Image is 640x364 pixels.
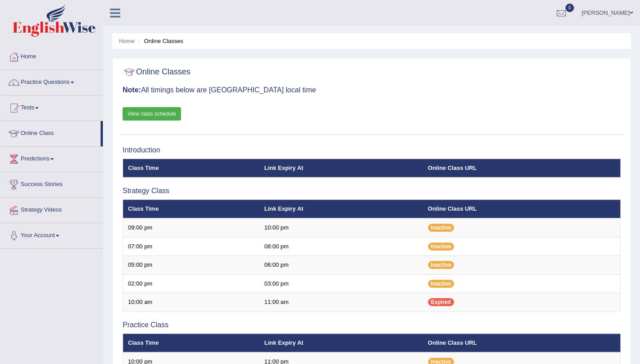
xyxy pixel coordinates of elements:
b: Note: [123,86,141,94]
a: Home [0,44,103,67]
td: 03:00 pm [259,274,423,293]
h3: Practice Class [123,321,621,329]
th: Link Expiry At [259,199,423,218]
a: View class schedule [123,107,181,121]
span: Expired [428,298,454,306]
th: Online Class URL [423,334,621,352]
h3: All timings below are [GEOGRAPHIC_DATA] local time [123,86,621,94]
span: Inactive [428,243,455,251]
span: 0 [565,4,574,12]
td: 07:00 pm [123,237,260,256]
td: 08:00 pm [259,237,423,256]
th: Class Time [123,199,260,218]
td: 02:00 pm [123,274,260,293]
th: Link Expiry At [259,159,423,178]
h3: Strategy Class [123,187,621,195]
a: Your Account [0,223,103,246]
a: Tests [0,95,103,118]
h2: Online Classes [123,65,190,79]
td: 11:00 am [259,293,423,312]
td: 06:00 pm [259,256,423,275]
th: Class Time [123,334,260,352]
a: Practice Questions [0,70,103,92]
th: Online Class URL [423,199,621,218]
td: 09:00 pm [123,218,260,237]
th: Class Time [123,159,260,178]
td: 10:00 pm [259,218,423,237]
a: Home [119,38,135,44]
a: Online Class [0,121,101,143]
th: Online Class URL [423,159,621,178]
td: 10:00 am [123,293,260,312]
a: Predictions [0,147,103,169]
h3: Introduction [123,146,621,154]
a: Success Stories [0,172,103,195]
span: Inactive [428,280,455,288]
a: Strategy Videos [0,198,103,220]
span: Inactive [428,261,455,269]
th: Link Expiry At [259,334,423,352]
li: Online Classes [136,37,183,45]
span: Inactive [428,224,455,232]
td: 05:00 pm [123,256,260,275]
